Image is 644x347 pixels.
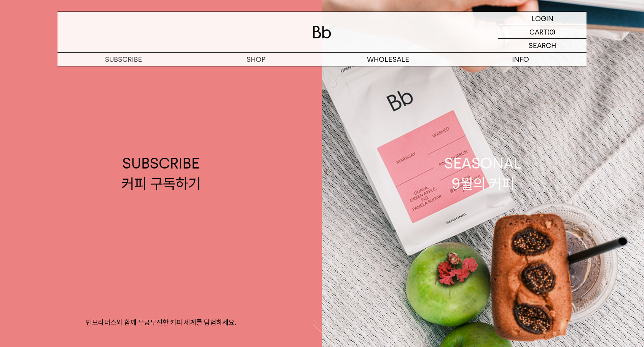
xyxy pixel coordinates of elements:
[313,26,331,38] img: 로고
[322,53,454,66] p: WHOLESALE
[529,25,547,38] p: CART
[532,12,554,25] p: LOGIN
[454,53,586,66] p: INFO
[547,25,555,38] p: (0)
[498,12,586,25] a: LOGIN
[190,53,322,66] a: SHOP
[529,39,556,52] p: SEARCH
[498,25,586,39] a: CART (0)
[58,53,190,66] a: SUBSCRIBE
[122,153,201,194] div: SUBSCRIBE 커피 구독하기
[444,153,522,194] div: SEASONAL 9월의 커피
